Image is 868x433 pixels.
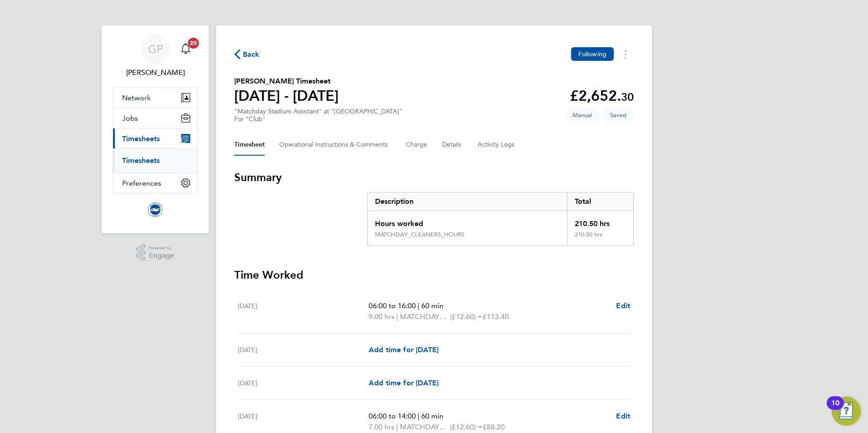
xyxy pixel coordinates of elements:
[369,301,416,310] span: 06:00 to 16:00
[368,192,567,211] div: Description
[113,173,197,193] button: Preferences
[122,156,160,165] a: Timesheets
[483,312,509,321] span: £113.40
[450,423,483,431] span: (£12.60) =
[421,301,444,310] span: 60 min
[400,311,450,322] span: MATCHDAY_CLEANERS_HOURS
[570,87,634,104] app-decimal: £2,652.
[565,108,599,123] span: This timesheet was manually created.
[578,50,607,58] span: Following
[238,378,369,389] div: [DATE]
[375,231,464,238] div: MATCHDAY_CLEANERS_HOURS
[369,345,439,354] span: Add time for [DATE]
[603,108,634,123] span: This timesheet is Saved.
[113,88,197,108] button: Network
[238,411,369,433] div: [DATE]
[418,412,419,420] span: |
[406,134,428,156] button: Charge
[616,411,630,422] a: Edit
[483,423,505,431] span: £88.20
[234,268,634,282] h3: Time Worked
[279,134,391,156] button: Operational Instructions & Comments
[122,114,138,123] span: Jobs
[616,412,630,420] span: Edit
[832,397,861,426] button: Open Resource Center, 10 new notifications
[421,412,444,420] span: 60 min
[400,422,450,433] span: MATCHDAY_CLEANERS_HOURS
[234,108,402,123] div: "Matchday Stadium Assistant" at "[GEOGRAPHIC_DATA]"
[442,134,463,156] button: Details
[238,344,369,355] div: [DATE]
[102,25,209,233] nav: Main navigation
[177,34,195,64] a: 20
[113,128,197,148] button: Timesheets
[567,192,633,211] div: Total
[831,403,839,415] div: 10
[122,93,151,102] span: Network
[234,170,634,185] h3: Summary
[122,134,160,143] span: Timesheets
[234,76,339,87] h2: [PERSON_NAME] Timesheet
[234,87,339,105] h1: [DATE] - [DATE]
[368,211,567,231] div: Hours worked
[369,312,395,321] span: 9.00 hrs
[122,179,161,187] span: Preferences
[616,300,630,311] a: Edit
[149,252,174,260] span: Engage
[616,301,630,310] span: Edit
[238,300,369,322] div: [DATE]
[571,47,614,61] button: Following
[369,379,439,387] span: Add time for [DATE]
[567,231,633,246] div: 210.50 hrs
[148,202,163,217] img: brightonandhovealbion-logo-retina.png
[234,49,260,60] button: Back
[369,412,416,420] span: 06:00 to 14:00
[234,115,402,123] div: For "Club"
[148,43,163,55] span: GP
[369,344,439,355] a: Add time for [DATE]
[136,244,175,261] a: Powered byEngage
[367,192,634,246] div: Summary
[243,49,260,60] span: Back
[396,423,398,431] span: |
[113,148,197,172] div: Timesheets
[396,312,398,321] span: |
[478,134,516,156] button: Activity Logs
[113,108,197,128] button: Jobs
[113,202,198,217] a: Go to home page
[567,211,633,231] div: 210.50 hrs
[369,423,395,431] span: 7.00 hrs
[369,378,439,389] a: Add time for [DATE]
[418,301,419,310] span: |
[450,312,483,321] span: (£12.60) =
[113,34,198,78] a: GP[PERSON_NAME]
[113,67,198,78] span: Gareth Pond
[149,244,174,252] span: Powered by
[234,134,265,156] button: Timesheet
[621,90,634,103] span: 30
[617,47,634,61] button: Timesheets Menu
[188,38,199,49] span: 20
